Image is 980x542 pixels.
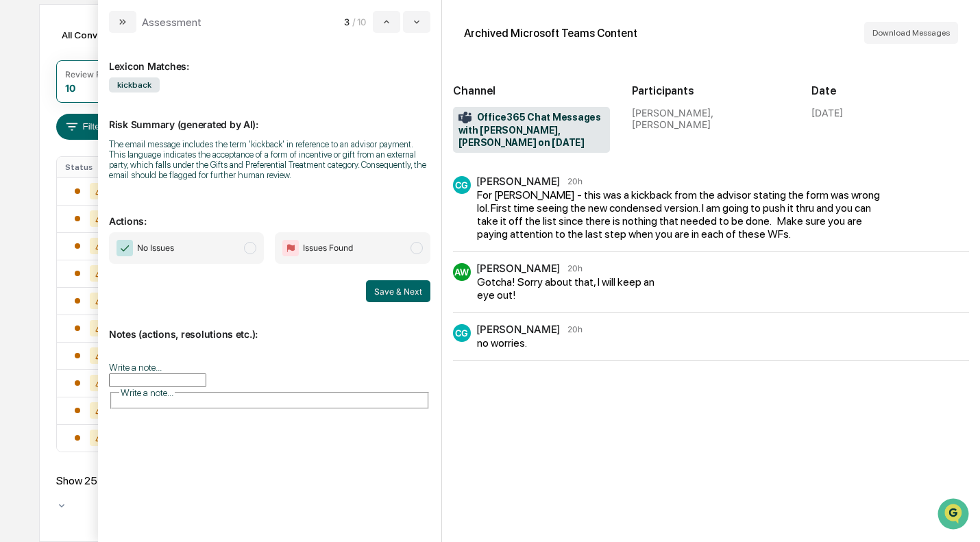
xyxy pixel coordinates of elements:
[117,240,133,256] img: Checkmark
[811,84,969,97] h2: Date
[464,27,637,40] div: Archived Microsoft Teams Content
[8,193,92,218] a: 🔎Data Lookup
[109,102,430,130] p: Risk Summary (generated by AI):
[344,16,350,27] span: 3
[109,77,160,93] span: kickback
[56,24,160,46] div: All Conversations
[282,240,299,256] img: Flag
[458,111,605,149] span: Office365 Chat Messages with [PERSON_NAME], [PERSON_NAME] on [DATE]
[137,241,174,255] span: No Issues
[352,16,370,27] span: / 10
[109,312,430,340] p: Notes (actions, resolutions etc.):
[453,176,471,194] div: CG
[121,387,173,398] span: Write a note...
[14,174,25,185] div: 🖐️
[477,275,671,301] div: Gotcha! Sorry about that, I will keep an eye out!
[14,200,25,211] div: 🔎
[567,263,583,273] time: Wednesday, October 8, 2025 at 4:10:54 PM
[936,497,973,534] iframe: Open customer support
[864,22,958,44] button: Download Messages
[65,82,75,94] div: 10
[567,176,583,186] time: Wednesday, October 8, 2025 at 4:05:33 PM
[476,323,561,336] div: [PERSON_NAME]
[142,16,201,29] div: Assessment
[811,107,843,119] div: [DATE]
[453,263,471,281] div: AW
[47,119,173,130] div: We're available if you need us!
[109,362,162,373] label: Write a note...
[94,167,175,192] a: 🗄️Attestations
[567,324,583,334] time: Wednesday, October 8, 2025 at 4:11:00 PM
[8,167,94,192] a: 🖐️Preclearance
[27,173,88,186] span: Preclearance
[476,175,561,188] div: [PERSON_NAME]
[47,105,225,119] div: Start new chat
[65,69,131,79] div: Review Required
[453,84,611,97] h2: Channel
[56,474,138,487] div: Show 25
[109,139,430,180] div: The email message includes the term 'kickback' in reference to an advisor payment. This language ...
[109,199,430,227] p: Actions:
[303,241,353,255] span: Issues Found
[872,28,950,38] span: Download Messages
[453,324,471,342] div: CG
[632,107,789,130] div: [PERSON_NAME], [PERSON_NAME]
[632,84,789,97] h2: Participants
[477,188,890,241] div: For [PERSON_NAME] - this was a kickback from the advisor stating the form was wrong lol. First ti...
[56,114,116,140] button: Filters
[233,109,249,125] button: Start new chat
[14,105,38,130] img: 1746055101610-c473b297-6a78-478c-a979-82029cc54cd1
[136,232,166,243] span: Pylon
[109,44,430,72] div: Lexicon Matches:
[27,199,86,212] span: Data Lookup
[57,157,126,177] th: Status
[14,29,249,51] p: How can we help?
[366,280,430,302] button: Save & Next
[99,174,110,185] div: 🗄️
[476,262,561,275] div: [PERSON_NAME]
[113,173,170,186] span: Attestations
[97,232,166,243] a: Powered byPylon
[477,336,581,349] div: no worries.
